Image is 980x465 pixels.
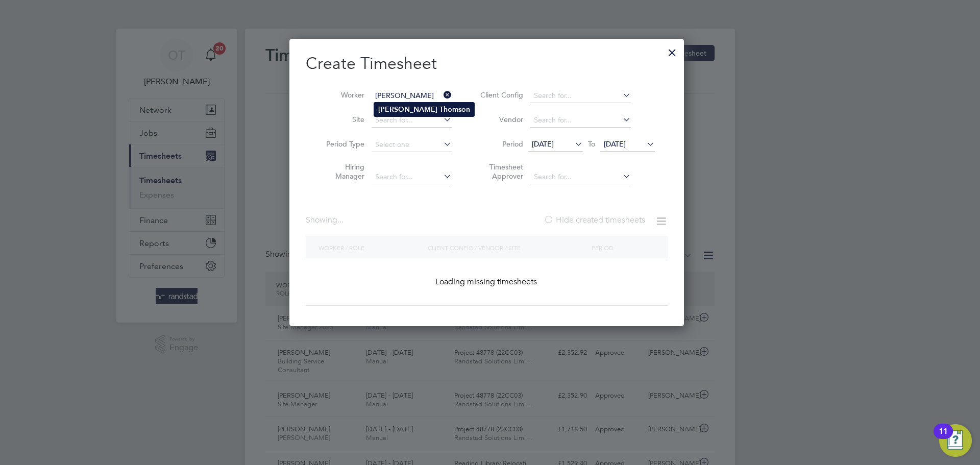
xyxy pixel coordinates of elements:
[585,137,598,151] span: To
[306,53,668,75] h2: Create Timesheet
[530,170,631,184] input: Search for...
[477,139,523,149] label: Period
[306,215,346,226] div: Showing
[530,113,631,128] input: Search for...
[372,89,452,103] input: Search for...
[318,162,364,181] label: Hiring Manager
[439,105,470,114] b: Thomson
[939,431,948,445] div: 11
[544,215,645,225] label: Hide created timesheets
[477,162,523,181] label: Timesheet Approver
[532,139,554,149] span: [DATE]
[477,90,523,100] label: Client Config
[318,90,364,100] label: Worker
[939,424,972,457] button: Open Resource Center, 11 new notifications
[604,139,626,149] span: [DATE]
[337,215,344,225] span: ...
[530,89,631,103] input: Search for...
[372,170,452,184] input: Search for...
[318,139,364,149] label: Period Type
[477,115,523,124] label: Vendor
[318,115,364,124] label: Site
[372,113,452,128] input: Search for...
[378,105,437,114] b: [PERSON_NAME]
[372,138,452,152] input: Select one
